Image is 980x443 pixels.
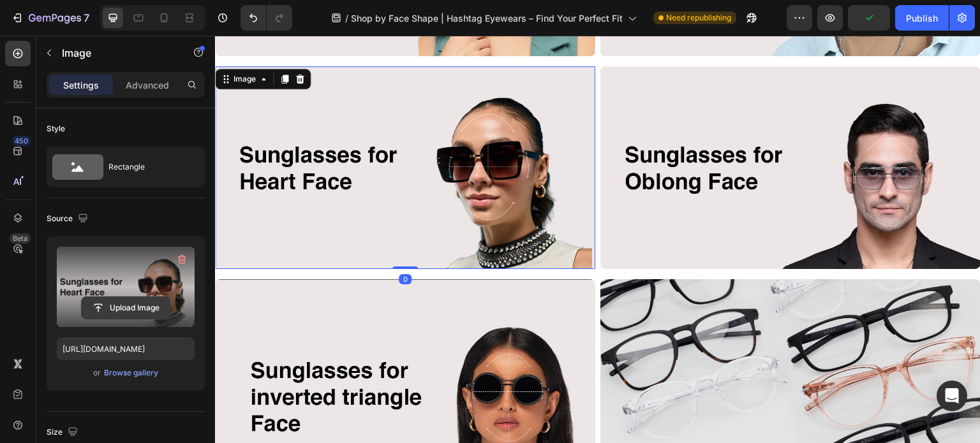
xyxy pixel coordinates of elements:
[12,136,31,146] div: 450
[47,123,65,134] div: Style
[47,424,80,441] div: Size
[93,365,101,381] span: or
[895,5,949,31] button: Publish
[47,210,91,228] div: Source
[937,381,967,411] div: Open Intercom Messenger
[103,367,159,379] button: Browse gallery
[385,31,766,233] img: gempages_559591665174578222-984eca00-ad85-4b72-98bd-e8aba0c451d7.webp
[57,337,195,360] input: https://example.com/image.jpg
[104,367,158,379] div: Browse gallery
[62,45,170,61] p: Image
[84,10,89,25] p: 7
[5,5,95,31] button: 7
[81,296,170,319] button: Upload Image
[345,11,348,25] span: /
[10,233,31,243] div: Beta
[241,5,292,31] div: Undo/Redo
[108,152,186,182] div: Rectangle
[351,11,623,25] span: Shop by Face Shape | Hashtag Eyewears – Find Your Perfect Fit
[906,11,938,25] div: Publish
[63,78,99,92] p: Settings
[215,36,980,443] iframe: Design area
[126,78,169,92] p: Advanced
[666,12,731,24] span: Need republishing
